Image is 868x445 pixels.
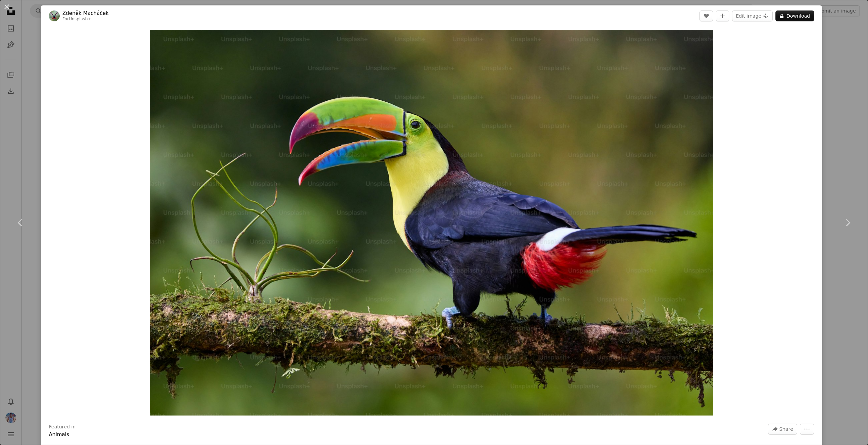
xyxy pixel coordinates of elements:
[716,11,729,21] button: Add to Collection
[69,17,91,21] a: Unsplash+
[49,431,69,438] a: Animals
[150,30,713,416] button: Zoom in on this image
[49,424,76,430] h3: Featured in
[699,11,713,21] button: Like
[768,424,797,434] button: Share this image
[800,424,814,434] button: More Actions
[62,17,108,22] div: For
[49,11,60,21] img: Go to Zdeněk Macháček's profile
[827,190,868,255] a: Next
[775,11,814,21] button: Download
[780,424,793,434] span: Share
[732,11,773,21] button: Edit image
[62,10,108,17] a: Zdeněk Macháček
[150,30,713,416] img: a colorful toucan perched on a tree branch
